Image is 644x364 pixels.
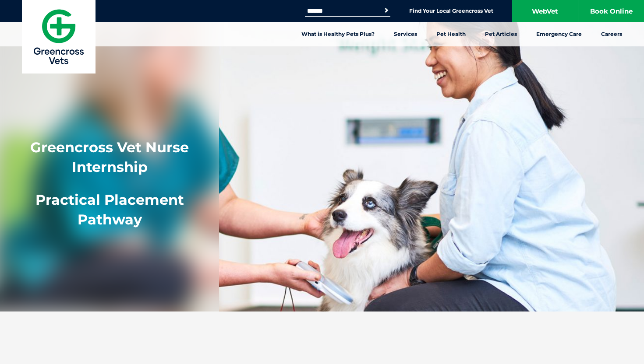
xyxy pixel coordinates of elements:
[427,22,475,46] a: Pet Health
[409,7,493,14] a: Find Your Local Greencross Vet
[382,6,391,15] button: Search
[35,191,184,228] span: Practical Placement Pathway
[384,22,427,46] a: Services
[475,22,527,46] a: Pet Articles
[591,22,632,46] a: Careers
[527,22,591,46] a: Emergency Care
[30,139,189,175] strong: Greencross Vet Nurse Internship
[292,22,384,46] a: What is Healthy Pets Plus?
